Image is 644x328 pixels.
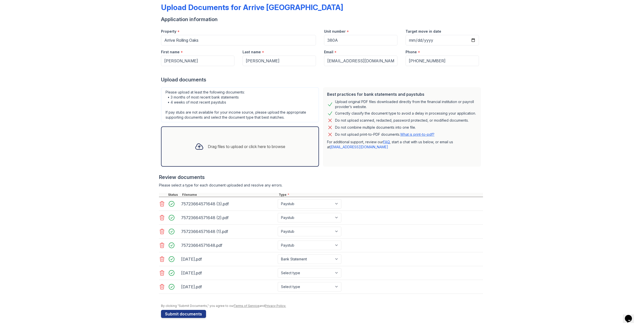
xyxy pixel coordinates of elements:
[181,269,276,277] div: [DATE].pdf
[161,76,483,83] div: Upload documents
[167,193,181,197] div: Status
[181,200,276,208] div: 75723664571648 (3).pdf
[400,132,434,136] a: What is print-to-pdf?
[335,110,476,116] div: Correctly classify the document type to avoid a delay in processing your application.
[161,29,176,34] label: Property
[330,145,388,149] a: [EMAIL_ADDRESS][DOMAIN_NAME]
[265,304,286,308] a: Privacy Policy.
[335,132,434,137] p: Do not upload print-to-PDF documents.
[327,139,477,150] p: For additional support, review our , start a chat with us below, or email us at
[383,140,390,144] a: FAQ
[324,29,346,34] label: Unit number
[335,99,477,109] div: Upload original PDF files downloaded directly from the financial institution or payroll provider’...
[335,117,469,123] div: Do not upload scanned, redacted, password protected, or modified documents.
[161,16,483,23] div: Application information
[181,214,276,222] div: 75723664571648 (2).pdf
[243,50,261,55] label: Last name
[181,255,276,263] div: [DATE].pdf
[181,227,276,236] div: 75723664571648 (1).pdf
[161,310,206,318] button: Submit documents
[161,50,180,55] label: First name
[406,50,417,55] label: Phone
[161,3,343,12] div: Upload Documents for Arrive [GEOGRAPHIC_DATA]
[181,283,276,291] div: [DATE].pdf
[181,241,276,249] div: 75723664571648.pdf
[623,308,639,323] iframe: chat widget
[278,193,483,197] div: Type
[406,29,441,34] label: Target move in date
[234,304,259,308] a: Terms of Service
[161,87,319,122] div: Please upload at least the following documents: • 3 months of most recent bank statements • 4 wee...
[161,304,483,308] div: By clicking "Submit Documents," you agree to our and
[335,124,416,130] div: Do not combine multiple documents into one file.
[181,193,278,197] div: Filename
[159,183,483,188] div: Please select a type for each document uploaded and resolve any errors.
[159,174,483,181] div: Review documents
[327,91,477,97] div: Best practices for bank statements and paystubs
[208,144,285,150] div: Drag files to upload or click here to browse
[324,50,333,55] label: Email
